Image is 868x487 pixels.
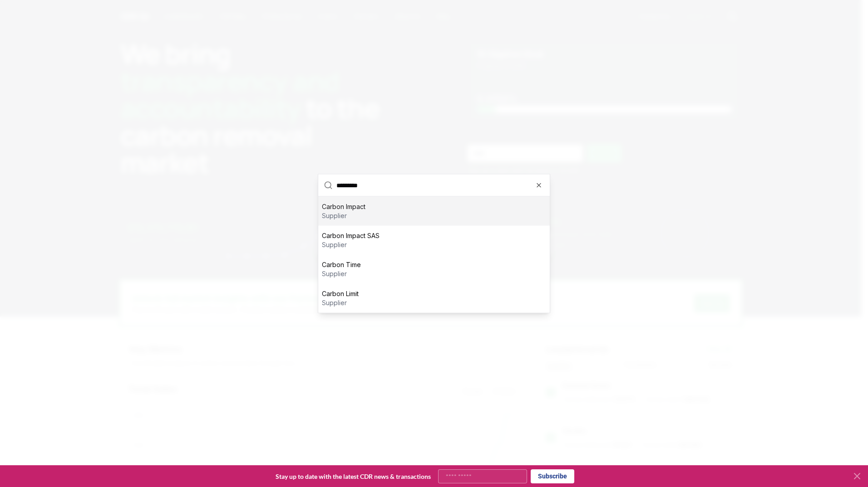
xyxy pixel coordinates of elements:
p: Carbon Limit [322,289,359,298]
p: Carbon Impact [322,202,365,211]
p: supplier [322,298,359,307]
p: Carbon Time [322,260,361,269]
p: supplier [322,211,365,220]
p: supplier [322,240,380,249]
p: Carbon Impact SAS [322,231,380,240]
p: supplier [322,269,361,278]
